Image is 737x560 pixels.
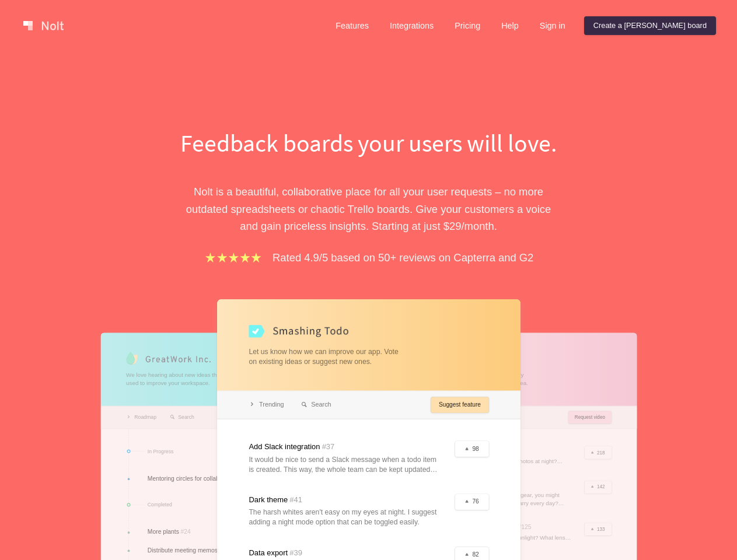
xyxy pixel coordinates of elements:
a: Integrations [380,16,443,35]
p: Rated 4.9/5 based on 50+ reviews on Capterra and G2 [273,249,533,266]
h1: Feedback boards your users will love. [167,126,570,160]
a: Help [492,16,528,35]
a: Create a [PERSON_NAME] board [584,16,716,35]
a: Sign in [530,16,575,35]
a: Pricing [445,16,490,35]
img: stars.b067e34983.png [204,251,263,264]
a: Features [326,16,378,35]
p: Nolt is a beautiful, collaborative place for all your user requests – no more outdated spreadshee... [167,183,570,235]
